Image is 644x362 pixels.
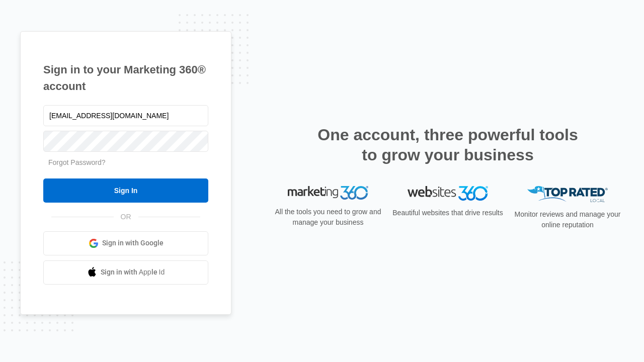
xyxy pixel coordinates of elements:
[391,208,504,218] p: Beautiful websites that drive results
[43,231,208,255] a: Sign in with Google
[102,238,164,248] span: Sign in with Google
[288,186,368,200] img: Marketing 360
[43,105,208,126] input: Email
[43,61,208,95] h1: Sign in to your Marketing 360® account
[314,125,581,165] h2: One account, three powerful tools to grow your business
[43,260,208,285] a: Sign in with Apple Id
[101,267,165,278] span: Sign in with Apple Id
[43,178,208,203] input: Sign In
[408,186,488,201] img: Websites 360
[114,212,138,222] span: OR
[272,207,384,228] p: All the tools you need to grow and manage your business
[527,186,608,203] img: Top Rated Local
[48,158,106,166] a: Forgot Password?
[511,209,624,230] p: Monitor reviews and manage your online reputation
